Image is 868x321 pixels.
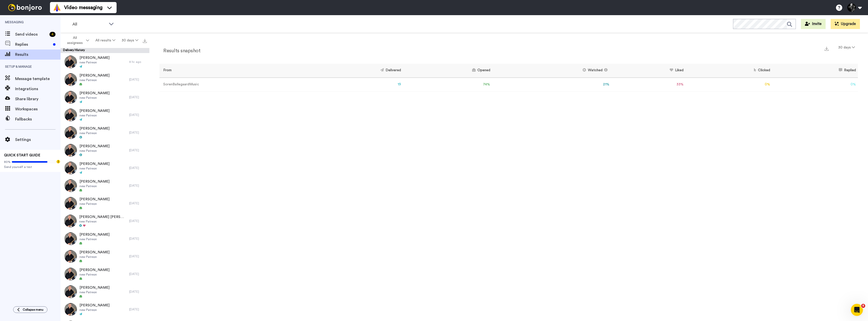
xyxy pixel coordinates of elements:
[79,131,110,135] span: new Patreon
[79,267,110,273] span: [PERSON_NAME]
[15,116,61,122] span: Fallbacks
[129,307,147,311] div: [DATE]
[62,33,92,47] button: All assignees
[79,219,127,224] span: new Patreon
[129,290,147,294] div: [DATE]
[64,126,77,139] img: 928e85e6-ef7e-43cc-9a69-ae296fab82f0-thumb.jpg
[861,304,865,308] span: 8
[79,255,110,259] span: new Patreon
[772,78,858,91] td: 0 %
[129,148,147,152] div: [DATE]
[79,126,110,131] span: [PERSON_NAME]
[72,21,106,27] span: All
[65,35,85,45] span: All assignees
[64,232,77,245] img: 89b70105-8e44-4193-8e41-82f74c12a1a5-thumb.jpg
[61,230,149,248] a: [PERSON_NAME]new Patreon[DATE]
[851,304,863,316] iframe: Intercom live chat
[6,4,44,11] img: bj-logo-header-white.svg
[64,73,77,86] img: b2188122-2f7f-4fbe-9ef4-8113ae7cb060-thumb.jpg
[403,64,492,78] th: Opened
[61,301,149,318] a: [PERSON_NAME]new Patreon[DATE]
[64,285,77,298] img: 3c5f81aa-73f4-473e-a497-cf0b9be9c28d-thumb.jpg
[79,161,110,166] span: [PERSON_NAME]
[79,96,110,100] span: new Patreon
[129,184,147,188] div: [DATE]
[159,64,305,78] th: From
[61,212,149,230] a: [PERSON_NAME] [PERSON_NAME]new Patreon[DATE]
[79,214,127,219] span: [PERSON_NAME] [PERSON_NAME]
[79,232,110,237] span: [PERSON_NAME]
[61,265,149,283] a: [PERSON_NAME]new Patreon[DATE]
[15,96,61,102] span: Share library
[61,194,149,212] a: [PERSON_NAME]new Patreon[DATE]
[129,166,147,170] div: [DATE]
[129,219,147,223] div: [DATE]
[79,303,110,308] span: [PERSON_NAME]
[15,31,47,37] span: Send videos
[15,52,61,58] span: Results
[79,113,110,117] span: new Patreon
[92,36,119,45] button: All results
[23,308,43,312] span: Collapse menu
[15,86,61,92] span: Integrations
[15,76,61,82] span: Message template
[129,131,147,135] div: [DATE]
[129,78,147,82] div: [DATE]
[831,19,860,29] button: Upgrade
[61,283,149,301] a: [PERSON_NAME]new Patreon[DATE]
[79,285,110,290] span: [PERSON_NAME]
[79,273,110,277] span: new Patreon
[15,137,61,143] span: Settings
[4,154,40,157] span: QUICK START GUIDE
[13,306,47,313] button: Collapse menu
[79,55,110,60] span: [PERSON_NAME]
[64,4,102,11] span: Video messaging
[129,237,147,241] div: [DATE]
[79,78,110,82] span: new Patreon
[801,19,826,29] button: Invite
[79,149,110,153] span: new Patreon
[129,201,147,205] div: [DATE]
[159,78,305,91] td: SorenBallegaardMusic
[79,250,110,255] span: [PERSON_NAME]
[79,290,110,294] span: new Patreon
[49,32,56,37] div: 4
[79,91,110,96] span: [PERSON_NAME]
[61,248,149,265] a: [PERSON_NAME]new Patreon[DATE]
[492,78,612,91] td: 21 %
[129,272,147,276] div: [DATE]
[611,64,686,78] th: Liked
[64,179,77,192] img: f65edaf6-151f-40e6-929f-5b98dcc72b99-thumb.jpg
[79,184,110,188] span: new Patreon
[61,48,149,53] div: Delivery History
[64,91,77,104] img: 9935ba70-61b7-4139-a838-a7236c487fe6-thumb.jpg
[141,37,148,44] button: Export all results that match these filters now.
[64,56,77,68] img: b37cb175-9e65-4f32-a68c-789eb4c92f36-thumb.jpg
[15,106,61,112] span: Workspaces
[686,64,772,78] th: Clicked
[492,64,612,78] th: Watched
[61,88,149,106] a: [PERSON_NAME]new Patreon[DATE]
[305,78,403,91] td: 19
[79,308,110,312] span: new Patreon
[64,268,77,280] img: ce0a325b-ec86-489a-9e9b-fa5f6cd4f374-thumb.jpg
[79,166,110,170] span: new Patreon
[4,160,11,164] span: 80%
[835,43,858,52] button: 30 days
[79,237,110,241] span: new Patreon
[118,36,141,45] button: 30 days
[686,78,772,91] td: 0 %
[61,71,149,88] a: [PERSON_NAME]new Patreon[DATE]
[61,53,149,71] a: [PERSON_NAME]new Patreon8 hr. ago
[4,165,57,169] span: Send yourself a test
[64,215,77,227] img: 212186dd-052c-4c89-9a6d-0ce3bb154e34-thumb.jpg
[64,162,77,174] img: c6e4394a-6ac8-4d64-a0e1-8fba252b379e-thumb.jpg
[64,144,77,157] img: 2c43bbeb-0511-4408-be96-3616ed4f285c-thumb.jpg
[79,202,110,206] span: new Patreon
[825,47,829,51] img: export.svg
[129,95,147,99] div: [DATE]
[56,159,61,164] div: Tooltip anchor
[64,303,77,316] img: f086e235-6308-44b2-8302-c20d7da4e622-thumb.jpg
[61,177,149,194] a: [PERSON_NAME]new Patreon[DATE]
